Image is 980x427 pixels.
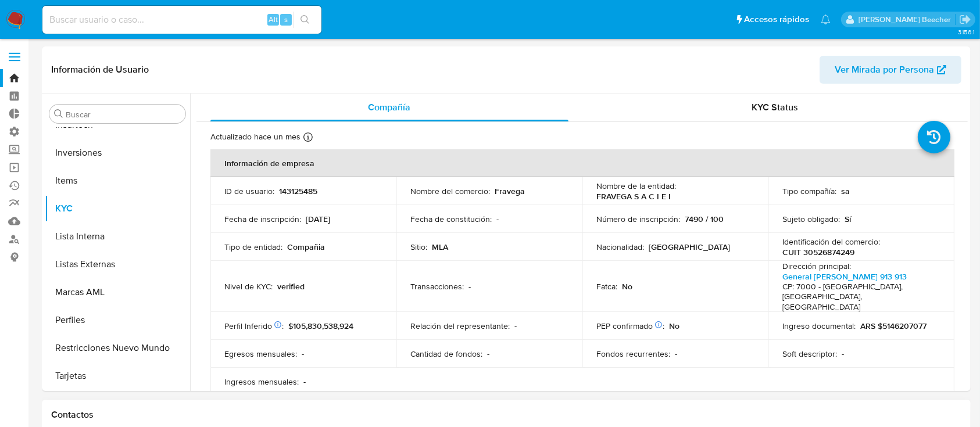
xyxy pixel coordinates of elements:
[224,242,282,252] p: Tipo de entidad :
[782,349,837,359] p: Soft descriptor :
[279,186,317,196] p: 143125485
[210,131,301,142] p: Actualizado hace un mes
[410,242,427,252] p: Sitio :
[302,349,304,359] p: -
[45,195,190,223] button: KYC
[675,349,677,359] p: -
[54,109,63,119] button: Buscar
[224,349,297,359] p: Egresos mensuales :
[277,281,305,292] p: verified
[45,362,190,390] button: Tarjetas
[782,282,936,313] h4: CP: 7000 - [GEOGRAPHIC_DATA], [GEOGRAPHIC_DATA], [GEOGRAPHIC_DATA]
[782,261,851,271] p: Dirección principal :
[596,349,670,359] p: Fondos recurrentes :
[744,13,809,26] span: Accesos rápidos
[410,321,510,331] p: Relación del representante :
[496,214,499,224] p: -
[622,281,632,292] p: No
[224,376,299,387] p: Ingresos mensuales :
[45,139,190,167] button: Inversiones
[287,242,325,252] p: Compañia
[51,409,961,421] h1: Contactos
[410,186,490,196] p: Nombre del comercio :
[782,186,836,196] p: Tipo compañía :
[959,13,971,26] a: Salir
[303,376,306,387] p: -
[596,281,617,292] p: Fatca :
[669,321,679,331] p: No
[45,334,190,362] button: Restricciones Nuevo Mundo
[210,149,954,177] th: Información de empresa
[649,242,730,252] p: [GEOGRAPHIC_DATA]
[860,321,927,331] p: ARS $5146207077
[842,349,844,359] p: -
[820,56,961,84] button: Ver Mirada por Persona
[835,56,934,84] span: Ver Mirada por Persona
[288,320,353,332] span: $105,830,538,924
[45,306,190,334] button: Perfiles
[782,271,907,282] a: General [PERSON_NAME] 913 913
[306,214,330,224] p: [DATE]
[45,250,190,278] button: Listas Externas
[410,349,482,359] p: Cantidad de fondos :
[596,321,664,331] p: PEP confirmado :
[224,281,273,292] p: Nivel de KYC :
[685,214,724,224] p: 7490 / 100
[269,14,278,25] span: Alt
[487,349,489,359] p: -
[596,181,676,191] p: Nombre de la entidad :
[821,15,831,24] a: Notificaciones
[45,278,190,306] button: Marcas AML
[782,247,854,257] p: CUIT 30526874249
[224,186,274,196] p: ID de usuario :
[782,214,840,224] p: Sujeto obligado :
[410,214,492,224] p: Fecha de constitución :
[224,321,284,331] p: Perfil Inferido :
[368,101,410,114] span: Compañía
[432,242,448,252] p: MLA
[752,101,798,114] span: KYC Status
[45,223,190,250] button: Lista Interna
[42,12,321,27] input: Buscar usuario o caso...
[845,214,851,224] p: Sí
[859,14,955,25] p: camila.tresguerres@mercadolibre.com
[782,236,880,247] p: Identificación del comercio :
[596,191,671,202] p: FRAVEGA S A C I E I
[782,321,856,331] p: Ingreso documental :
[410,281,464,292] p: Transacciones :
[841,186,850,196] p: sa
[495,186,525,196] p: Fravega
[284,14,288,25] span: s
[293,12,317,28] button: search-icon
[45,167,190,195] button: Items
[514,321,517,331] p: -
[468,281,471,292] p: -
[224,214,301,224] p: Fecha de inscripción :
[596,214,680,224] p: Número de inscripción :
[596,242,644,252] p: Nacionalidad :
[51,64,149,76] h1: Información de Usuario
[66,109,181,120] input: Buscar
